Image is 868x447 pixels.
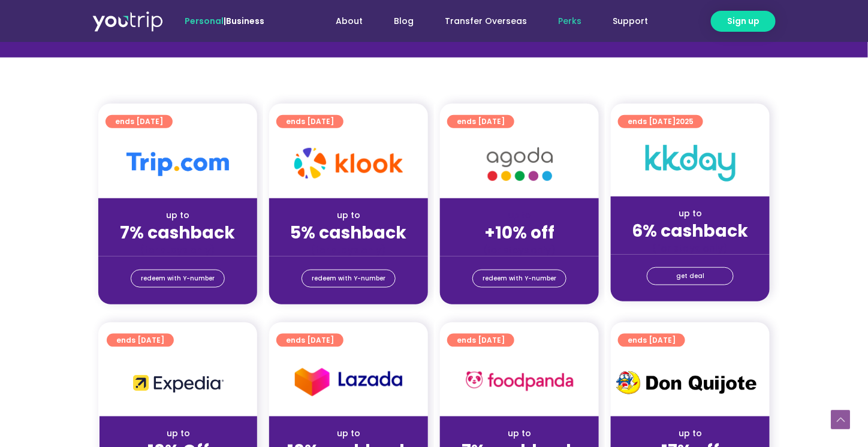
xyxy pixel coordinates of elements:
[620,242,760,255] div: (for stays only)
[711,11,776,32] a: Sign up
[628,334,676,347] span: ends [DATE]
[286,334,334,347] span: ends [DATE]
[457,334,505,347] span: ends [DATE]
[429,10,542,32] a: Transfer Overseas
[109,427,248,440] div: up to
[597,10,664,32] a: Support
[185,15,264,27] span: |
[618,334,685,347] a: ends [DATE]
[312,270,385,287] span: redeem with Y-number
[620,427,760,440] div: up to
[447,115,514,128] a: ends [DATE]
[279,244,418,256] div: (for stays only)
[647,267,734,285] a: get deal
[107,334,174,347] a: ends [DATE]
[291,221,407,244] strong: 5% cashback
[108,244,248,256] div: (for stays only)
[727,15,759,28] span: Sign up
[628,115,694,128] span: ends [DATE]
[115,115,163,128] span: ends [DATE]
[131,270,225,288] a: redeem with Y-number
[185,15,224,27] span: Personal
[632,219,749,243] strong: 6% cashback
[450,427,589,440] div: up to
[226,15,264,27] a: Business
[141,270,215,287] span: redeem with Y-number
[542,10,597,32] a: Perks
[106,115,173,128] a: ends [DATE]
[472,270,566,288] a: redeem with Y-number
[302,270,396,288] a: redeem with Y-number
[297,10,664,32] nav: Menu
[108,209,248,222] div: up to
[378,10,429,32] a: Blog
[120,221,236,244] strong: 7% cashback
[447,334,514,347] a: ends [DATE]
[279,209,418,222] div: up to
[676,116,694,126] span: 2025
[286,115,334,128] span: ends [DATE]
[620,207,760,220] div: up to
[276,334,343,347] a: ends [DATE]
[508,209,531,221] span: up to
[676,268,704,285] span: get deal
[276,115,343,128] a: ends [DATE]
[483,270,556,287] span: redeem with Y-number
[320,10,378,32] a: About
[116,334,164,347] span: ends [DATE]
[457,115,505,128] span: ends [DATE]
[279,427,418,440] div: up to
[450,244,589,256] div: (for stays only)
[484,221,554,244] strong: +10% off
[618,115,703,128] a: ends [DATE]2025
